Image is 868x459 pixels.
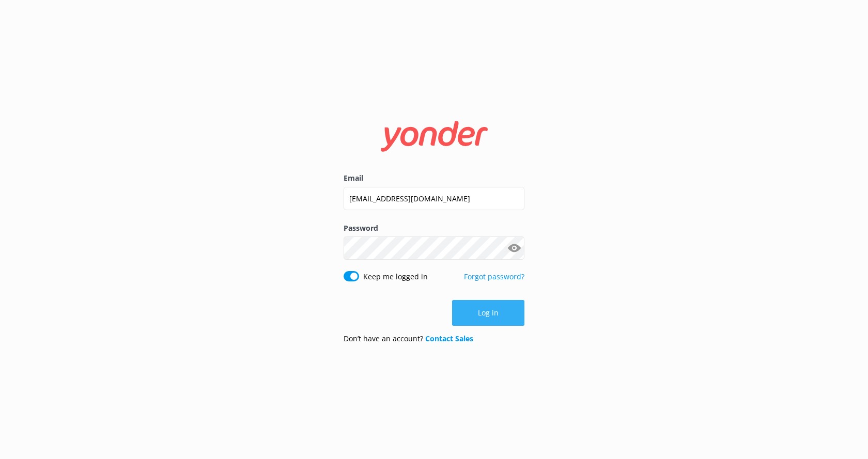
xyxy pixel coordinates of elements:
p: Don’t have an account? [344,333,473,344]
button: Show password [504,238,524,259]
a: Contact Sales [425,334,473,343]
label: Password [344,223,524,234]
input: user@emailaddress.com [344,187,524,210]
a: Forgot password? [464,272,524,281]
label: Email [344,172,524,184]
label: Keep me logged in [363,271,428,282]
button: Log in [452,300,524,326]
